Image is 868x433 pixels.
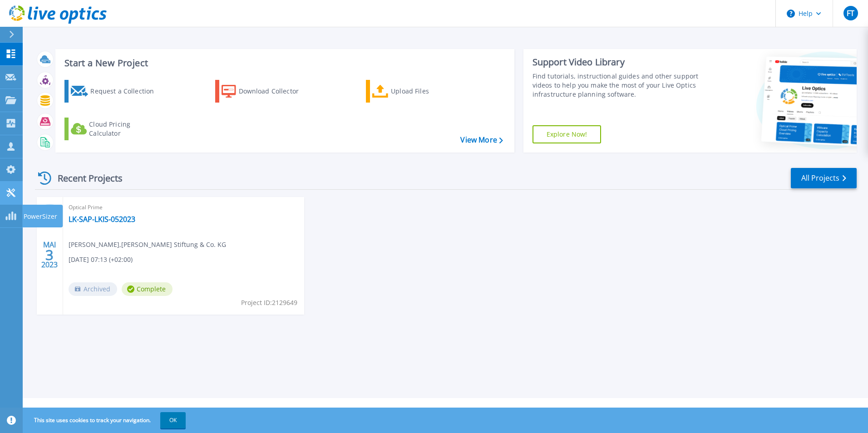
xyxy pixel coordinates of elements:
a: View More [460,136,503,144]
div: Upload Files [391,82,464,100]
span: Complete [122,282,173,296]
a: Upload Files [366,80,467,103]
a: Cloud Pricing Calculator [64,118,166,140]
a: LK-SAP-LKIS-052023 [69,215,135,224]
a: Request a Collection [64,80,166,103]
p: PowerSizer [24,205,57,228]
span: Project ID: 2129649 [241,298,297,308]
span: This site uses cookies to track your navigation. [25,412,186,428]
span: 3 [45,251,54,259]
div: Cloud Pricing Calculator [89,120,162,138]
a: Download Collector [215,80,316,103]
a: Explore Now! [533,125,602,143]
div: MAI 2023 [41,238,58,271]
div: Download Collector [239,82,311,100]
span: Optical Prime [69,202,299,212]
span: FT [847,10,854,17]
div: Request a Collection [90,82,163,100]
h3: Start a New Project [64,58,503,68]
span: [PERSON_NAME] , [PERSON_NAME] Stiftung & Co. KG [69,240,226,250]
span: [DATE] 07:13 (+02:00) [69,255,133,265]
div: Support Video Library [533,56,702,68]
a: All Projects [791,168,857,188]
span: Archived [69,282,117,296]
button: OK [160,412,186,428]
div: Find tutorials, instructional guides and other support videos to help you make the most of your L... [533,72,702,99]
div: Recent Projects [35,167,135,189]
